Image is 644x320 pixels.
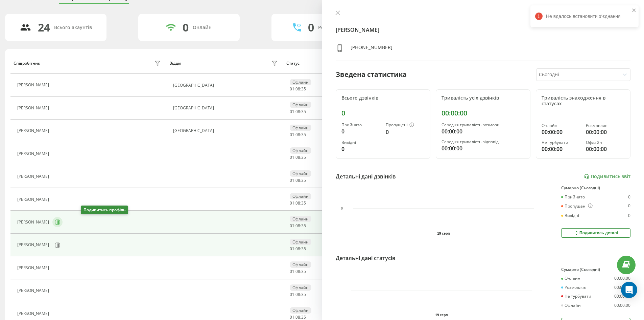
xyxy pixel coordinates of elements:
[442,109,525,117] div: 00:00:00
[17,311,51,316] div: [PERSON_NAME]
[17,83,51,87] div: [PERSON_NAME]
[561,195,585,199] div: Прийнято
[290,154,294,160] span: 01
[586,123,625,128] div: Розмовляє
[290,155,306,160] div: : :
[561,267,630,272] div: Сумарно (Сьогодні)
[169,61,181,66] div: Відділ
[632,7,637,14] button: close
[290,314,294,320] span: 01
[290,87,306,91] div: : :
[290,178,306,183] div: : :
[435,313,448,317] text: 19 серп
[290,170,311,177] div: Офлайн
[290,315,306,320] div: : :
[442,144,525,152] div: 00:00:00
[561,228,630,238] button: Подивитись деталі
[530,5,639,27] div: Не вдалось встановити зʼєднання
[290,201,306,206] div: : :
[17,174,51,179] div: [PERSON_NAME]
[561,285,586,290] div: Розмовляє
[336,69,407,80] div: Зведена статистика
[290,125,311,131] div: Офлайн
[614,294,630,299] div: 00:00:00
[341,140,380,145] div: Вихідні
[301,314,306,320] span: 35
[574,230,618,236] div: Подивитись деталі
[628,195,630,199] div: 0
[442,95,525,101] div: Тривалість усіх дзвінків
[561,276,580,281] div: Онлайн
[341,145,380,153] div: 0
[290,269,306,274] div: : :
[17,197,51,202] div: [PERSON_NAME]
[81,206,128,214] div: Подивитись профіль
[17,288,51,293] div: [PERSON_NAME]
[290,193,311,199] div: Офлайн
[301,292,306,297] span: 35
[295,269,300,274] span: 08
[586,128,625,136] div: 00:00:00
[290,239,311,245] div: Офлайн
[308,21,314,34] div: 0
[542,95,625,107] div: Тривалість знаходження в статусах
[173,106,280,110] div: [GEOGRAPHIC_DATA]
[386,128,425,136] div: 0
[290,223,306,228] div: : :
[628,213,630,218] div: 0
[290,132,306,137] div: : :
[17,128,51,133] div: [PERSON_NAME]
[341,95,425,101] div: Всього дзвінків
[301,200,306,206] span: 35
[341,123,380,127] div: Прийнято
[290,246,294,252] span: 01
[561,204,593,209] div: Пропущені
[193,25,212,30] div: Онлайн
[290,216,311,222] div: Офлайн
[301,154,306,160] span: 35
[290,200,294,206] span: 01
[17,106,51,110] div: [PERSON_NAME]
[183,21,189,34] div: 0
[628,204,630,209] div: 0
[442,140,525,144] div: Середня тривалість відповіді
[295,86,300,92] span: 08
[301,246,306,252] span: 35
[173,83,280,88] div: [GEOGRAPHIC_DATA]
[442,127,525,135] div: 00:00:00
[290,109,306,114] div: : :
[586,145,625,153] div: 00:00:00
[561,303,581,308] div: Офлайн
[561,294,591,299] div: Не турбувати
[290,292,294,297] span: 01
[290,177,294,183] span: 01
[542,123,580,128] div: Онлайн
[301,132,306,137] span: 35
[301,223,306,229] span: 35
[614,276,630,281] div: 00:00:00
[301,86,306,92] span: 35
[290,247,306,251] div: : :
[290,147,311,154] div: Офлайн
[38,21,50,34] div: 24
[54,25,92,30] div: Всього акаунтів
[295,223,300,229] span: 08
[336,254,396,262] div: Детальні дані статусів
[17,265,51,270] div: [PERSON_NAME]
[614,285,630,290] div: 00:00:00
[586,140,625,145] div: Офлайн
[290,132,294,137] span: 01
[295,314,300,320] span: 08
[290,79,311,85] div: Офлайн
[295,200,300,206] span: 08
[286,61,300,66] div: Статус
[621,282,637,298] div: Open Intercom Messenger
[301,109,306,114] span: 35
[301,177,306,183] span: 35
[561,213,579,218] div: Вихідні
[336,172,396,180] div: Детальні дані дзвінків
[336,26,631,34] h4: [PERSON_NAME]
[442,123,525,127] div: Середня тривалість розмови
[561,186,630,190] div: Сумарно (Сьогодні)
[542,128,580,136] div: 00:00:00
